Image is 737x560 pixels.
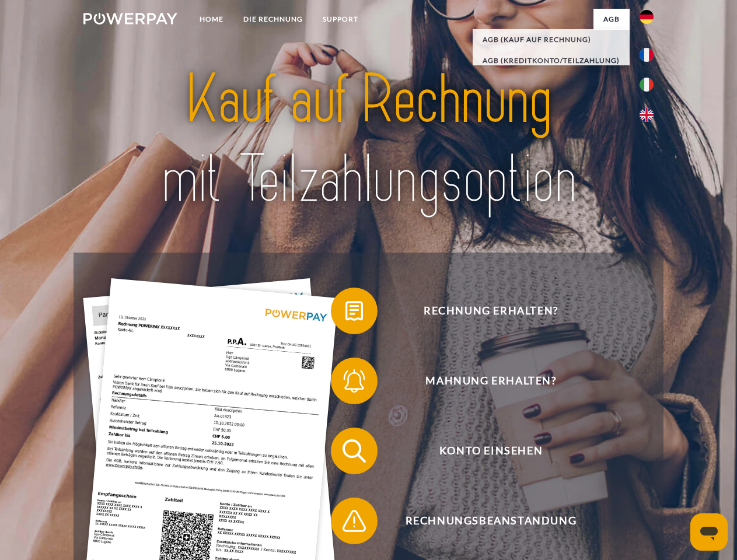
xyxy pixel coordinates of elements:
[640,48,654,62] img: fr
[331,358,634,404] button: Mahnung erhalten?
[473,29,630,50] a: AGB (Kauf auf Rechnung)
[331,498,634,544] button: Rechnungsbeanstandung
[640,78,654,92] img: it
[233,9,313,30] a: DIE RECHNUNG
[348,428,634,474] span: Konto einsehen
[313,9,368,30] a: SUPPORT
[340,366,369,395] img: qb_bell.svg
[340,506,369,535] img: qb_warning.svg
[348,288,634,334] span: Rechnung erhalten?
[331,428,634,474] button: Konto einsehen
[348,358,634,404] span: Mahnung erhalten?
[83,13,177,24] img: logo-powerpay-white.svg
[340,436,369,466] img: qb_search.svg
[473,50,630,71] a: AGB (Kreditkonto/Teilzahlung)
[190,9,233,30] a: Home
[640,108,654,122] img: en
[593,9,630,30] a: agb
[640,10,654,24] img: de
[340,296,369,325] img: qb_bill.svg
[331,288,634,334] button: Rechnung erhalten?
[111,56,626,223] img: title-powerpay_de.svg
[348,498,634,544] span: Rechnungsbeanstandung
[690,513,728,551] iframe: Schaltfläche zum Öffnen des Messaging-Fensters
